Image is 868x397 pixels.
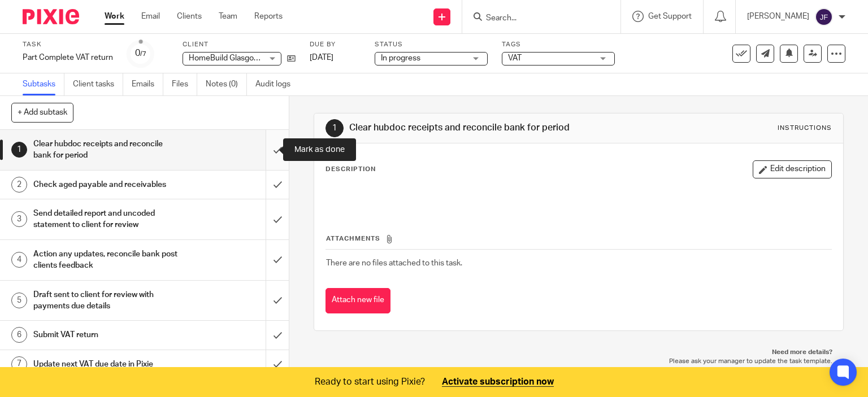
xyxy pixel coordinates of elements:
h1: Check aged payable and receivables [33,176,181,193]
h1: Send detailed report and uncoded statement to client for review [33,205,181,234]
p: Please ask your manager to update the task template. [325,357,833,366]
label: Client [183,40,296,49]
a: Audit logs [255,73,299,95]
span: In progress [381,54,420,62]
span: HomeBuild Glasgow Ltd [189,54,273,62]
button: Edit description [753,160,832,178]
p: Description [325,165,376,174]
div: 1 [325,119,344,137]
span: [DATE] [310,54,333,62]
h1: Action any updates, reconcile bank post clients feedback [33,246,181,274]
button: + Add subtask [11,103,73,122]
div: 0 [135,47,146,60]
div: 2 [11,177,27,193]
div: 3 [11,211,27,227]
a: Email [141,11,160,22]
a: Client tasks [73,73,123,95]
a: Emails [132,73,163,95]
p: [PERSON_NAME] [747,11,809,22]
a: Work [105,11,124,22]
h1: Submit VAT return [33,326,181,343]
div: 5 [11,293,27,308]
span: There are no files attached to this task. [326,259,462,267]
a: Subtasks [23,73,64,95]
div: 6 [11,327,27,343]
label: Due by [310,40,361,49]
label: Tags [502,40,615,49]
div: Instructions [778,124,832,133]
img: svg%3E [815,8,833,26]
a: Reports [254,11,283,22]
button: Attach new file [325,288,390,313]
a: Notes (0) [206,73,247,95]
label: Status [375,40,488,49]
h1: Clear hubdoc receipts and reconcile bank for period [33,136,181,164]
div: Part Complete VAT return [23,52,113,63]
label: Task [23,40,113,49]
div: 7 [11,356,27,372]
div: 4 [11,252,27,268]
h1: Update next VAT due date in Pixie [33,356,181,373]
img: Pixie [23,9,79,24]
a: Files [172,73,197,95]
input: Search [485,14,587,24]
h1: Clear hubdoc receipts and reconcile bank for period [349,122,602,134]
span: VAT [508,54,522,62]
span: Get Support [648,12,692,20]
a: Team [219,11,237,22]
h1: Draft sent to client for review with payments due details [33,286,181,315]
span: Attachments [326,235,380,242]
p: Need more details? [325,348,833,357]
small: /7 [140,51,146,57]
div: 1 [11,142,27,158]
a: Clients [177,11,202,22]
